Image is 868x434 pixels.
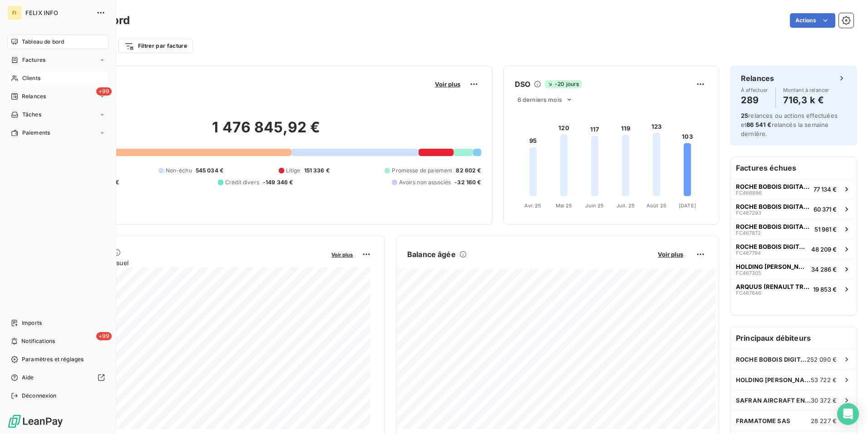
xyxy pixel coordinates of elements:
span: FELIX INFO [25,9,91,16]
tspan: Août 25 [646,202,666,209]
span: Paiements [22,129,50,137]
button: ROCHE BOBOIS DIGITAL SERVICESFC46787251 981 € [730,219,857,239]
span: Avoirs non associés [399,178,451,187]
span: Relances [22,92,46,101]
h6: Balance âgée [407,249,456,260]
button: ROCHE BOBOIS DIGITAL SERVICESFC46689677 134 € [730,179,857,199]
span: Promesse de paiement [392,167,452,175]
span: -20 jours [545,80,582,88]
span: ROCHE BOBOIS DIGITAL SERVICES [736,203,810,210]
button: Voir plus [432,80,463,88]
span: 545 034 € [196,167,223,175]
tspan: [DATE] [679,202,696,209]
h4: 289 [741,93,768,107]
span: ROCHE BOBOIS DIGITAL SERVICES [736,223,811,230]
span: 34 286 € [811,266,837,273]
h6: Factures échues [730,157,857,179]
span: 86 541 € [746,121,771,128]
span: FC467872 [736,230,761,236]
span: Tableau de bord [22,38,64,46]
span: 19 853 € [813,286,837,293]
span: 6 derniers mois [518,96,562,103]
span: 25 [741,112,748,119]
span: 51 981 € [814,226,837,233]
span: 82 602 € [456,167,481,175]
div: Open Intercom Messenger [837,403,859,425]
div: FI [7,5,22,20]
span: FC467305 [736,270,761,276]
button: Voir plus [655,250,686,258]
tspan: Mai 25 [555,202,572,209]
span: FC467794 [736,250,761,256]
button: Filtrer par facture [118,39,193,53]
a: Aide [7,370,108,385]
span: Notifications [21,337,55,345]
span: Litige [286,167,301,175]
span: 151 336 € [304,167,330,175]
span: 28 227 € [811,417,837,424]
button: Actions [790,13,835,28]
span: ARQUUS (RENAULT TRUCKS DEFENSE SAS) [736,283,809,290]
span: Montant à relancer [783,87,829,93]
span: +99 [96,87,112,96]
button: ROCHE BOBOIS DIGITAL SERVICESFC46729360 371 € [730,199,857,219]
h6: Relances [741,73,774,84]
span: Crédit divers [225,178,259,187]
span: HOLDING [PERSON_NAME] [736,263,808,270]
span: 252 090 € [807,356,837,363]
span: -32 160 € [454,178,481,187]
span: Chiffre d'affaires mensuel [51,258,325,267]
tspan: Juil. 25 [616,202,635,209]
h6: DSO [515,79,530,90]
span: 60 371 € [814,206,837,213]
span: FC467293 [736,210,761,216]
span: À effectuer [741,87,768,93]
span: 77 134 € [814,186,837,193]
span: FRAMATOME SAS [736,417,790,424]
tspan: Avr. 25 [524,202,541,209]
span: Factures [22,56,45,64]
span: Imports [22,319,42,327]
span: ROCHE BOBOIS DIGITAL SERVICES [736,356,807,363]
span: Voir plus [331,252,353,258]
span: ROCHE BOBOIS DIGITAL SERVICES [736,243,808,250]
span: Clients [22,74,40,82]
span: FC467646 [736,290,761,296]
span: Voir plus [435,81,460,88]
h6: Principaux débiteurs [730,327,857,349]
button: ARQUUS (RENAULT TRUCKS DEFENSE SAS)FC46764619 853 € [730,279,857,299]
span: SAFRAN AIRCRAFT ENGINES [736,397,811,404]
span: Voir plus [658,251,683,258]
button: Voir plus [329,250,355,258]
tspan: Juin 25 [585,202,604,209]
button: HOLDING [PERSON_NAME]FC46730534 286 € [730,259,857,279]
h2: 1 476 845,92 € [51,118,481,146]
span: +99 [96,332,112,340]
span: relances ou actions effectuées et relancés la semaine dernière. [741,112,838,137]
span: Paramètres et réglages [22,355,84,363]
img: Logo LeanPay [7,414,64,429]
h4: 716,3 k € [783,93,829,107]
span: HOLDING [PERSON_NAME] [736,376,811,384]
span: Déconnexion [22,392,57,400]
span: Aide [22,373,34,382]
span: Non-échu [166,167,192,175]
span: 53 722 € [811,376,837,384]
span: 48 209 € [811,246,837,253]
button: ROCHE BOBOIS DIGITAL SERVICESFC46779448 209 € [730,239,857,259]
span: Tâches [22,111,41,119]
span: FC466896 [736,190,762,196]
span: -149 346 € [263,178,293,187]
span: ROCHE BOBOIS DIGITAL SERVICES [736,183,810,190]
span: 30 372 € [811,397,837,404]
